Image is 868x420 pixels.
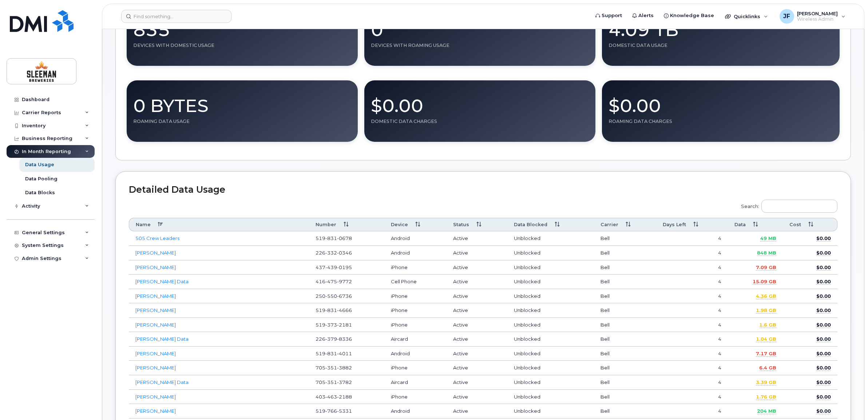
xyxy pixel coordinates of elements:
[507,303,594,318] td: Unblocked
[371,87,589,119] div: $0.00
[325,235,337,241] span: 831
[507,375,594,390] td: Unblocked
[325,307,337,313] span: 831
[337,322,352,328] span: 2181
[760,235,776,241] span: 49 MB
[447,231,507,246] td: Active
[325,351,337,356] span: 831
[447,390,507,404] td: Active
[507,318,594,332] td: Unblocked
[594,275,656,289] td: Bell
[384,246,447,260] td: Android
[447,246,507,260] td: Active
[656,275,728,289] td: 4
[316,322,352,328] span: 519
[384,375,447,390] td: Aircard
[384,218,447,231] th: Device: activate to sort column ascending
[736,195,837,215] label: Search:
[384,303,447,318] td: iPhone
[507,289,594,304] td: Unblocked
[759,322,776,328] span: 1.6 GB
[507,332,594,347] td: Unblocked
[507,231,594,246] td: Unblocked
[609,43,833,48] div: Domestic Data Usage
[447,361,507,375] td: Active
[325,279,337,284] span: 475
[447,218,507,231] th: Status: activate to sort column ascending
[135,322,176,328] a: [PERSON_NAME]
[594,404,656,419] td: Bell
[384,404,447,419] td: Android
[656,318,728,332] td: 4
[447,375,507,390] td: Active
[656,404,728,419] td: 4
[816,235,831,241] span: $0.00
[337,307,352,313] span: 4666
[656,332,728,347] td: 4
[447,260,507,275] td: Active
[594,218,656,231] th: Carrier: activate to sort column ascending
[384,275,447,289] td: Cell Phone
[759,365,776,371] span: 6.4 GB
[325,336,337,342] span: 379
[447,303,507,318] td: Active
[325,322,337,328] span: 373
[756,307,776,313] span: 1.98 GB
[761,200,837,213] input: Search:
[656,347,728,361] td: 4
[337,379,352,385] span: 3782
[447,275,507,289] td: Active
[656,390,728,404] td: 4
[384,260,447,275] td: iPhone
[337,365,352,371] span: 3882
[133,43,351,48] div: Devices With Domestic Usage
[371,119,589,124] div: Domestic Data Charges
[507,361,594,375] td: Unblocked
[670,12,714,19] span: Knowledge Base
[325,250,337,256] span: 332
[816,408,831,414] span: $0.00
[734,13,760,19] span: Quicklinks
[594,289,656,304] td: Bell
[135,235,179,241] a: 505 Crew Leaders
[337,264,352,270] span: 0195
[384,347,447,361] td: Android
[594,303,656,318] td: Bell
[659,8,719,23] a: Knowledge Base
[384,390,447,404] td: iPhone
[371,43,589,48] div: Devices With Roaming Usage
[135,351,176,356] a: [PERSON_NAME]
[135,379,189,385] a: [PERSON_NAME] Data
[756,336,776,342] span: 1.04 GB
[121,10,231,23] input: Find something...
[337,336,352,342] span: 8336
[783,218,837,231] th: Cost: activate to sort column ascending
[447,347,507,361] td: Active
[337,408,352,414] span: 5331
[129,218,309,231] th: Name: activate to sort column descending
[447,289,507,304] td: Active
[325,264,337,270] span: 439
[594,375,656,390] td: Bell
[135,264,176,270] a: [PERSON_NAME]
[316,394,352,400] span: 403
[384,231,447,246] td: Android
[447,332,507,347] td: Active
[656,375,728,390] td: 4
[602,12,622,19] span: Support
[337,235,352,241] span: 0678
[507,390,594,404] td: Unblocked
[656,289,728,304] td: 4
[590,8,627,23] a: Support
[757,408,776,414] span: 204 MB
[816,264,831,271] span: $0.00
[507,246,594,260] td: Unblocked
[325,394,337,400] span: 463
[656,231,728,246] td: 4
[728,218,783,231] th: Data: activate to sort column ascending
[756,293,776,299] span: 4.36 GB
[316,235,352,241] span: 519
[816,379,831,385] span: $0.00
[337,394,352,400] span: 2188
[316,293,352,299] span: 250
